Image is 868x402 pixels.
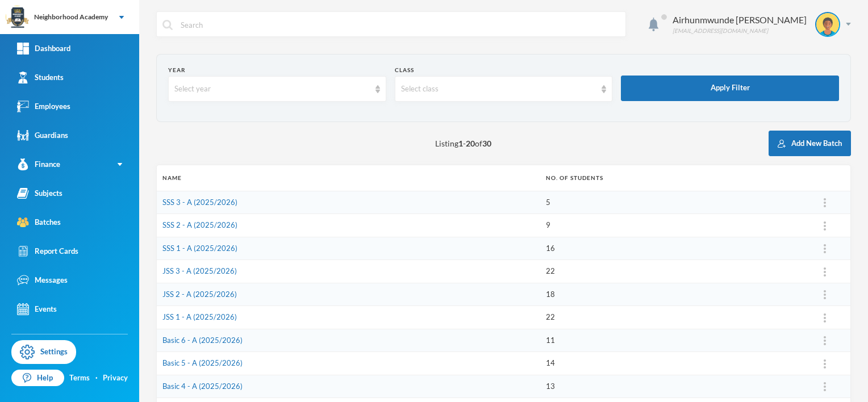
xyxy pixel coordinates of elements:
[824,198,826,207] img: ...
[162,220,237,229] a: SSS 2 - A (2025/2026)
[17,158,60,170] div: Finance
[162,20,173,30] img: search
[17,303,57,315] div: Events
[103,372,128,384] a: Privacy
[540,191,799,214] td: 5
[17,216,61,228] div: Batches
[17,187,62,199] div: Subjects
[673,13,807,27] div: Airhunmwunde [PERSON_NAME]
[162,244,237,253] a: SSS 1 - A (2025/2026)
[17,245,78,257] div: Report Cards
[540,260,799,283] td: 22
[17,129,68,141] div: Guardians
[824,382,826,391] img: ...
[540,237,799,260] td: 16
[458,139,463,148] b: 1
[435,137,491,149] span: Listing - of
[540,214,799,237] td: 9
[180,12,620,37] input: Search
[11,340,76,364] a: Settings
[157,165,540,191] th: Name
[17,43,70,55] div: Dashboard
[540,375,799,398] td: 13
[162,266,237,275] a: JSS 3 - A (2025/2026)
[621,76,839,101] button: Apply Filter
[673,27,807,35] div: [EMAIL_ADDRESS][DOMAIN_NAME]
[162,336,243,345] a: Basic 6 - A (2025/2026)
[17,274,68,286] div: Messages
[162,382,243,391] a: Basic 4 - A (2025/2026)
[11,370,64,387] a: Help
[824,221,826,231] img: ...
[769,131,851,156] button: Add New Batch
[162,198,237,207] a: SSS 3 - A (2025/2026)
[540,283,799,306] td: 18
[824,267,826,277] img: ...
[540,352,799,375] td: 14
[816,13,839,36] img: STUDENT
[17,101,70,112] div: Employees
[824,313,826,323] img: ...
[34,12,108,22] div: Neighborhood Academy
[17,72,64,83] div: Students
[95,372,98,384] div: ·
[540,306,799,329] td: 22
[466,139,475,148] b: 20
[162,312,237,321] a: JSS 1 - A (2025/2026)
[482,139,491,148] b: 30
[540,329,799,352] td: 11
[69,372,90,384] a: Terms
[162,358,243,367] a: Basic 5 - A (2025/2026)
[824,359,826,368] img: ...
[401,83,596,95] div: Select class
[824,336,826,345] img: ...
[824,290,826,299] img: ...
[168,66,386,74] div: Year
[6,6,29,29] img: logo
[162,290,237,299] a: JSS 2 - A (2025/2026)
[395,66,613,74] div: Class
[174,83,370,95] div: Select year
[540,165,799,191] th: No. of students
[824,244,826,253] img: ...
